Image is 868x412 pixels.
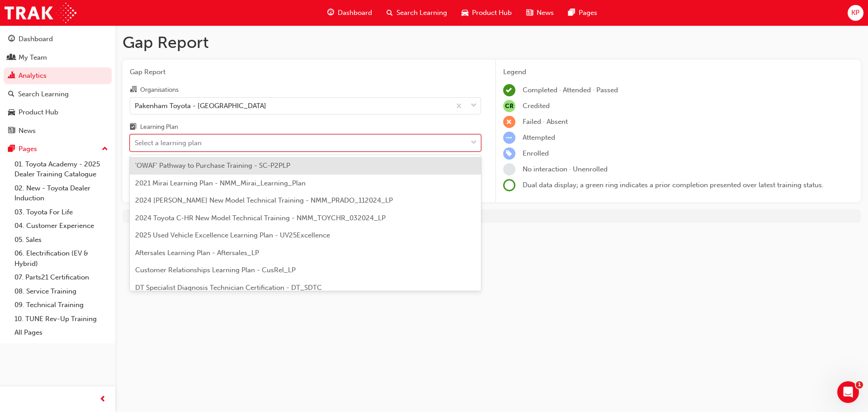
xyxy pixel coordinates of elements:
button: Pages [4,141,112,157]
a: My Team [4,49,112,66]
span: down-icon [471,137,477,149]
span: chart-icon [8,72,15,80]
span: Completed · Attended · Passed [523,86,618,94]
div: Select a learning plan [135,138,202,148]
span: Product Hub [472,8,512,18]
span: Dual data display; a green ring indicates a prior completion presented over latest training status. [523,181,824,189]
span: car-icon [462,7,468,19]
span: guage-icon [327,7,334,19]
a: Search Learning [4,86,112,103]
span: up-icon [102,143,108,155]
iframe: Intercom live chat [837,381,859,403]
a: Dashboard [4,31,112,47]
span: prev-icon [99,394,106,405]
span: Attempted [523,133,555,142]
span: down-icon [471,100,477,112]
div: Dashboard [19,34,53,44]
a: 05. Sales [11,233,112,247]
span: Credited [523,102,550,110]
a: Product Hub [4,104,112,121]
span: 2021 Mirai Learning Plan - NMM_Mirai_Learning_Plan [135,179,306,187]
span: guage-icon [8,35,15,43]
span: Gap Report [130,67,481,77]
a: guage-iconDashboard [320,4,379,22]
span: 2024 Toyota C-HR New Model Technical Training - NMM_TOYCHR_032024_LP [135,214,386,222]
a: 09. Technical Training [11,298,112,312]
span: Customer Relationships Learning Plan - CusRel_LP [135,266,296,274]
a: 06. Electrification (EV & Hybrid) [11,246,112,270]
div: Learning Plan [140,123,178,132]
span: learningplan-icon [130,123,137,132]
span: learningRecordVerb_COMPLETE-icon [503,84,515,96]
span: 'OWAF' Pathway to Purchase Training - SC-P2PLP [135,161,290,170]
span: learningRecordVerb_ATTEMPT-icon [503,132,515,144]
span: learningRecordVerb_ENROLL-icon [503,147,515,160]
a: All Pages [11,326,112,340]
a: 03. Toyota For Life [11,205,112,219]
a: 10. TUNE Rev-Up Training [11,312,112,326]
a: 04. Customer Experience [11,219,112,233]
span: Failed · Absent [523,118,568,126]
div: Organisations [140,85,179,95]
a: News [4,123,112,139]
span: learningRecordVerb_NONE-icon [503,163,515,175]
div: Pakenham Toyota - [GEOGRAPHIC_DATA] [135,100,266,111]
span: Search Learning [396,8,447,18]
a: 02. New - Toyota Dealer Induction [11,181,112,205]
a: 07. Parts21 Certification [11,270,112,284]
a: Analytics [4,67,112,84]
span: Pages [579,8,597,18]
span: search-icon [387,7,393,19]
span: pages-icon [568,7,575,19]
span: Enrolled [523,149,549,157]
span: Aftersales Learning Plan - Aftersales_LP [135,249,259,257]
img: Trak [5,3,76,23]
div: Pages [19,144,37,154]
span: KP [851,8,859,18]
span: 1 [856,381,863,388]
div: Search Learning [18,89,69,99]
a: 01. Toyota Academy - 2025 Dealer Training Catalogue [11,157,112,181]
span: null-icon [503,100,515,112]
a: 08. Service Training [11,284,112,298]
span: pages-icon [8,145,15,153]
div: Product Hub [19,107,58,118]
span: car-icon [8,109,15,117]
span: organisation-icon [130,86,137,94]
span: News [537,8,554,18]
span: news-icon [526,7,533,19]
div: My Team [19,52,47,63]
div: Legend [503,67,854,77]
span: DT Specialist Diagnosis Technician Certification - DT_SDTC [135,284,322,292]
span: search-icon [8,90,14,99]
h1: Gap Report [123,33,861,52]
a: car-iconProduct Hub [454,4,519,22]
button: DashboardMy TeamAnalyticsSearch LearningProduct HubNews [4,29,112,141]
span: news-icon [8,127,15,135]
span: learningRecordVerb_FAIL-icon [503,116,515,128]
div: News [19,126,36,136]
span: people-icon [8,54,15,62]
span: 2025 Used Vehicle Excellence Learning Plan - UV25Excellence [135,231,330,239]
button: KP [848,5,863,21]
span: 2024 [PERSON_NAME] New Model Technical Training - NMM_PRADO_112024_LP [135,196,393,204]
span: Dashboard [338,8,372,18]
a: search-iconSearch Learning [379,4,454,22]
span: No interaction · Unenrolled [523,165,608,173]
a: pages-iconPages [561,4,604,22]
a: news-iconNews [519,4,561,22]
